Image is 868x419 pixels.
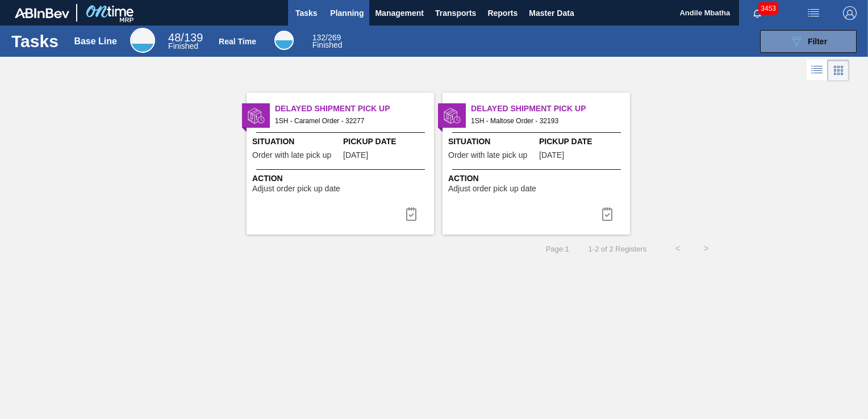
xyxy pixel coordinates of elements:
[539,136,627,148] span: Pickup Date
[15,8,69,18] img: TNhmsLtSVTkK8tSr43FrP2fwEKptu5GPRR3wAAAABJRU5ErkJggg==
[274,31,294,50] div: Real Time
[343,151,368,160] span: 10/05/2025
[375,6,424,20] span: Management
[252,151,331,160] span: Order with late pick up
[343,136,431,148] span: Pickup Date
[471,115,621,127] span: 1SH - Maltose Order - 32193
[219,37,256,46] div: Real Time
[586,245,646,253] span: 1 - 2 of 2 Registers
[758,2,778,15] span: 3453
[807,60,828,81] div: List Vision
[843,6,857,20] img: Logout
[398,203,425,225] button: icon-task complete
[404,207,418,221] img: icon-task complete
[444,107,461,124] img: status
[448,173,627,185] span: Action
[807,6,820,20] img: userActions
[312,33,325,42] span: 132
[248,107,265,124] img: status
[448,151,527,160] span: Order with late pick up
[739,5,775,21] button: Notifications
[168,33,203,50] div: Base Line
[312,33,341,42] span: / 269
[168,31,181,44] span: 48
[130,28,155,53] div: Base Line
[74,36,117,47] div: Base Line
[168,41,198,51] span: Finished
[168,31,203,44] span: / 139
[529,6,574,20] span: Master Data
[275,115,425,127] span: 1SH - Caramel Order - 32277
[398,203,425,225] div: Complete task: 2275132
[600,207,614,221] img: icon-task complete
[275,103,434,115] span: Delayed Shipment Pick Up
[471,103,630,115] span: Delayed Shipment Pick Up
[594,203,621,225] div: Complete task: 2275138
[252,136,340,148] span: Situation
[594,203,621,225] button: icon-task complete
[828,60,849,81] div: Card Vision
[435,6,476,20] span: Transports
[312,34,343,49] div: Real Time
[294,6,319,20] span: Tasks
[448,185,536,193] span: Adjust order pick up date
[252,185,340,193] span: Adjust order pick up date
[663,234,692,263] button: <
[448,136,536,148] span: Situation
[760,30,857,53] button: Filter
[487,6,518,20] span: Reports
[252,173,431,185] span: Action
[312,40,343,49] span: Finished
[808,37,827,46] span: Filter
[692,234,720,263] button: >
[11,35,59,48] h1: Tasks
[539,151,564,160] span: 10/04/2025
[330,6,364,20] span: Planning
[546,245,569,253] span: Page : 1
